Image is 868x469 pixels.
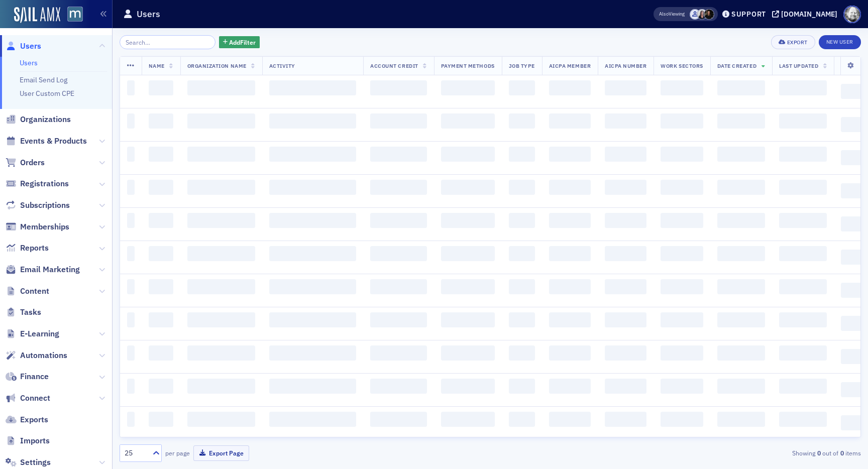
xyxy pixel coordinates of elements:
[193,445,249,461] button: Export Page
[370,62,418,69] span: Account Credit
[370,379,426,394] span: ‌
[549,345,591,361] span: ‌
[509,213,535,228] span: ‌
[219,36,260,49] button: AddFilter
[441,113,495,129] span: ‌
[127,279,135,294] span: ‌
[509,246,535,261] span: ‌
[127,312,135,327] span: ‌
[149,279,173,294] span: ‌
[731,10,766,19] div: Support
[6,221,69,232] a: Memberships
[659,11,685,18] span: Viewing
[509,279,535,294] span: ‌
[20,371,49,382] span: Finance
[6,414,48,425] a: Exports
[20,221,69,232] span: Memberships
[370,412,426,427] span: ‌
[717,62,756,69] span: Date Created
[717,147,765,162] span: ‌
[20,243,49,254] span: Reports
[717,213,765,228] span: ‌
[269,62,295,69] span: Activity
[6,328,59,339] a: E-Learning
[787,40,808,45] div: Export
[187,412,255,427] span: ‌
[149,345,173,361] span: ‌
[6,457,51,468] a: Settings
[509,180,535,195] span: ‌
[229,38,256,47] span: Add Filter
[370,246,426,261] span: ‌
[127,412,135,427] span: ‌
[187,345,255,361] span: ‌
[661,312,703,327] span: ‌
[269,213,357,228] span: ‌
[149,180,173,195] span: ‌
[20,136,87,147] span: Events & Products
[779,113,827,129] span: ‌
[149,312,173,327] span: ‌
[20,328,59,339] span: E-Learning
[661,279,703,294] span: ‌
[771,35,815,49] button: Export
[20,75,67,84] a: Email Send Log
[441,345,495,361] span: ‌
[549,312,591,327] span: ‌
[509,412,535,427] span: ‌
[779,279,827,294] span: ‌
[20,457,51,468] span: Settings
[187,246,255,261] span: ‌
[20,264,80,275] span: Email Marketing
[165,448,190,457] label: per page
[661,113,703,129] span: ‌
[441,412,495,427] span: ‌
[149,62,165,69] span: Name
[127,180,135,195] span: ‌
[441,62,495,69] span: Payment Methods
[441,213,495,228] span: ‌
[441,147,495,162] span: ‌
[717,246,765,261] span: ‌
[269,246,357,261] span: ‌
[779,147,827,162] span: ‌
[127,345,135,361] span: ‌
[6,114,71,125] a: Organizations
[269,279,357,294] span: ‌
[370,147,426,162] span: ‌
[269,345,357,361] span: ‌
[441,246,495,261] span: ‌
[20,200,70,211] span: Subscriptions
[20,286,49,297] span: Content
[605,113,646,129] span: ‌
[815,448,822,457] strong: 0
[20,89,74,98] a: User Custom CPE
[549,147,591,162] span: ‌
[549,62,591,69] span: AICPA Member
[779,62,818,69] span: Last Updated
[370,180,426,195] span: ‌
[20,307,41,318] span: Tasks
[717,312,765,327] span: ‌
[661,180,703,195] span: ‌
[549,180,591,195] span: ‌
[605,379,646,394] span: ‌
[127,147,135,162] span: ‌
[149,213,173,228] span: ‌
[370,279,426,294] span: ‌
[20,393,50,404] span: Connect
[549,80,591,95] span: ‌
[269,312,357,327] span: ‌
[779,213,827,228] span: ‌
[661,80,703,95] span: ‌
[509,80,535,95] span: ‌
[661,147,703,162] span: ‌
[269,412,357,427] span: ‌
[6,435,50,446] a: Imports
[621,448,861,457] div: Showing out of items
[6,243,49,254] a: Reports
[549,213,591,228] span: ‌
[149,80,173,95] span: ‌
[661,62,703,69] span: Work Sectors
[20,178,69,189] span: Registrations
